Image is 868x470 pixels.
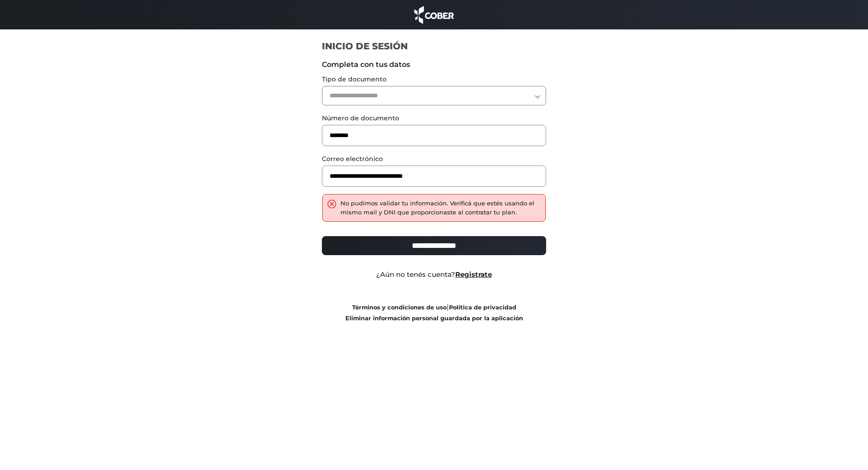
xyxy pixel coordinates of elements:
a: Registrate [455,270,492,279]
a: Términos y condiciones de uso [352,304,447,311]
a: Política de privacidad [449,304,516,311]
div: | [315,302,553,323]
div: ¿Aún no tenés cuenta? [315,270,553,280]
img: cober_marca.png [412,5,456,25]
h1: INICIO DE SESIÓN [322,40,547,52]
label: Tipo de documento [322,75,547,84]
label: Número de documento [322,114,547,123]
div: No pudimos validar tu información. Verificá que estés usando el mismo mail y DNI que proporcionas... [340,199,541,217]
label: Correo electrónico [322,154,547,164]
a: Eliminar información personal guardada por la aplicación [345,315,523,322]
label: Completa con tus datos [322,59,547,70]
